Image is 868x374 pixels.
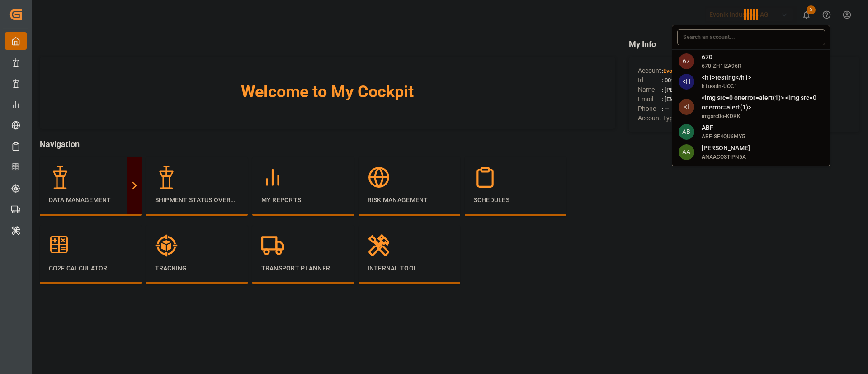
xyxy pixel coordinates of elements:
p: CO2e Calculator [49,264,132,273]
span: : — [662,105,669,112]
span: : [662,67,717,74]
p: Transport Planner [261,264,345,273]
input: Search an account... [677,29,825,45]
span: Account [638,66,662,76]
button: Help Center [816,5,837,25]
span: : [EMAIL_ADDRESS][DOMAIN_NAME] [662,96,759,103]
span: Account Type [638,114,676,123]
p: Schedules [474,195,557,205]
span: Email [638,95,662,104]
span: Navigation [40,138,615,150]
p: Data Management [49,195,132,205]
p: Internal Tool [368,264,451,273]
p: My Reports [261,195,345,205]
p: Risk Management [368,195,451,205]
span: My Info [629,38,859,50]
span: Evonik Industries AG [663,67,717,74]
p: Shipment Status Overview [155,195,239,205]
span: Phone [638,104,662,114]
span: Welcome to My Cockpit [58,80,597,104]
span: Id [638,76,662,85]
button: show 5 new notifications [796,5,816,25]
span: : [PERSON_NAME] [662,86,709,93]
span: Name [638,85,662,95]
span: 5 [807,5,816,14]
p: Tracking [155,264,239,273]
span: : 0011t000013eqN2AAI [662,77,722,84]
